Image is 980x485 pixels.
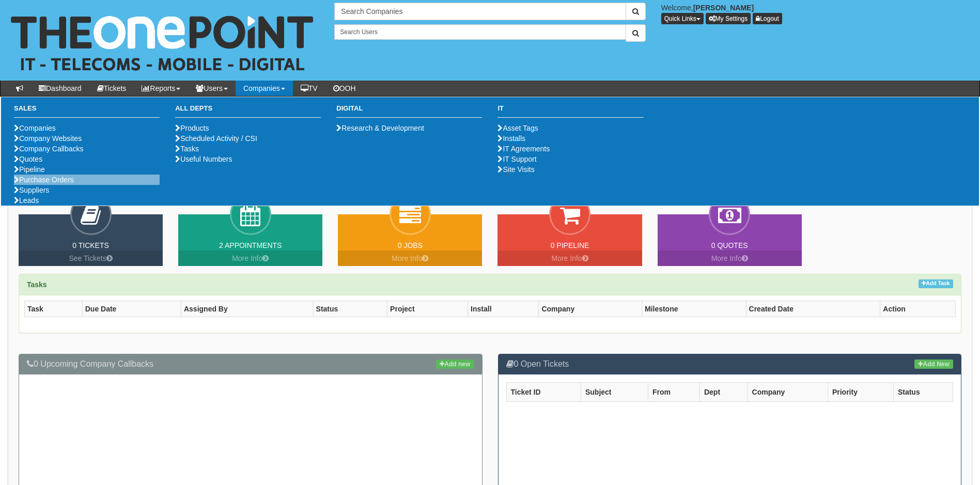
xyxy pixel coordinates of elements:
[14,145,84,153] a: Company Callbacks
[497,105,643,118] h3: IT
[387,301,468,317] th: Project
[398,241,423,249] a: 0 Jobs
[539,301,642,317] th: Company
[497,251,642,266] a: More Info
[181,301,313,317] th: Assigned By
[19,251,163,266] a: See Tickets
[693,4,754,12] b: [PERSON_NAME]
[746,301,880,317] th: Created Date
[497,155,536,163] a: IT Support
[336,105,482,118] h3: Digital
[506,382,581,401] th: Ticket ID
[468,301,539,317] th: Install
[336,124,424,132] a: Research & Development
[506,359,954,369] h3: 0 Open Tickets
[753,13,782,24] a: Logout
[14,134,82,143] a: Company Websites
[14,155,42,163] a: Quotes
[89,81,134,96] a: Tickets
[175,105,321,118] h3: All Depts
[436,359,474,369] a: Add new
[581,382,648,401] th: Subject
[175,155,232,163] a: Useful Numbers
[338,251,482,266] a: More Info
[828,382,893,401] th: Priority
[497,124,538,132] a: Asset Tags
[325,81,364,96] a: OOH
[706,13,751,24] a: My Settings
[25,301,83,317] th: Task
[654,3,980,24] div: Welcome,
[497,165,534,174] a: Site Visits
[14,124,56,132] a: Companies
[14,176,74,184] a: Purchase Orders
[880,301,956,317] th: Action
[658,251,802,266] a: More Info
[711,241,748,249] a: 0 Quotes
[27,359,474,369] h3: 0 Upcoming Company Callbacks
[648,382,699,401] th: From
[313,301,387,317] th: Status
[219,241,282,249] a: 2 Appointments
[893,382,953,401] th: Status
[82,301,181,317] th: Due Date
[178,251,322,266] a: More Info
[236,81,293,96] a: Companies
[27,280,47,289] strong: Tasks
[175,134,257,143] a: Scheduled Activity / CSI
[551,241,589,249] a: 0 Pipeline
[334,24,626,40] input: Search Users
[175,145,199,153] a: Tasks
[919,279,953,288] a: Add Task
[914,359,953,369] a: Add New
[14,186,49,194] a: Suppliers
[14,105,160,118] h3: Sales
[661,13,704,24] button: Quick Links
[497,145,550,153] a: IT Agreements
[72,241,109,249] a: 0 Tickets
[699,382,748,401] th: Dept
[642,301,746,317] th: Milestone
[134,81,188,96] a: Reports
[334,3,626,20] input: Search Companies
[14,196,39,205] a: Leads
[14,165,45,174] a: Pipeline
[175,124,209,132] a: Products
[748,382,828,401] th: Company
[497,134,525,143] a: Installs
[293,81,325,96] a: TV
[31,81,89,96] a: Dashboard
[188,81,236,96] a: Users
